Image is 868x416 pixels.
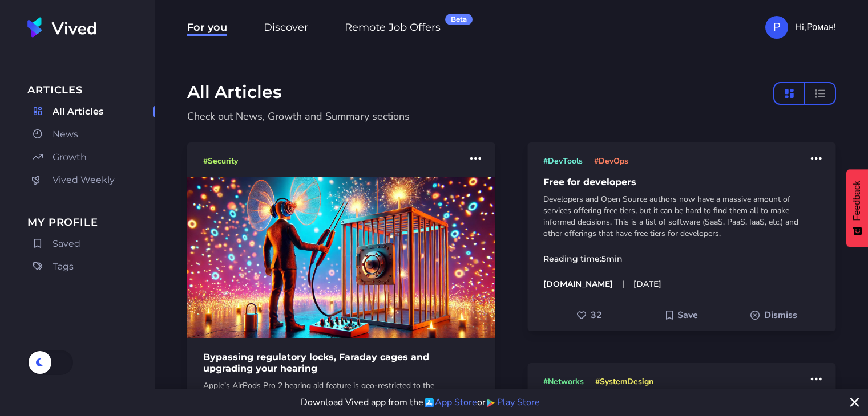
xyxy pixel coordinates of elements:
[187,82,281,103] h1: All Articles
[595,376,653,387] span: # SystemDesign
[594,156,628,166] span: # DevOps
[27,82,155,98] span: Articles
[27,235,155,253] a: Saved
[527,177,835,188] h1: Free for developers
[805,82,836,105] button: compact layout
[543,156,583,166] span: # DevTools
[543,278,613,289] p: [DOMAIN_NAME]
[765,16,788,39] div: Р
[806,368,827,390] button: More actions
[27,258,155,276] a: Tags
[852,181,862,221] span: Feedback
[543,376,584,387] span: # Networks
[187,108,781,124] p: Check out News, Growth and Summary sections
[543,305,636,325] button: Like
[53,173,115,187] span: Vived Weekly
[264,19,308,35] a: Discover
[527,168,835,289] a: Free for developersDevelopers and Open Source authors now have a massive amount of services offer...
[27,17,96,38] img: Vived
[465,147,486,170] button: More actions
[187,19,227,35] a: For you
[345,21,441,36] span: Remote Job Offers
[728,305,820,325] button: Dismiss
[27,125,155,144] a: News
[846,169,868,247] button: Feedback - Show survey
[636,305,728,325] button: Add to Saved For Later
[53,260,74,274] span: Tags
[543,374,584,388] a: #Networks
[423,395,477,409] a: App Store
[53,128,78,141] span: News
[187,352,495,374] h1: Bypassing regulatory locks, Faraday cages and upgrading your hearing
[203,156,238,166] span: # Security
[187,21,227,36] span: For you
[53,105,103,119] span: All Articles
[595,374,653,388] a: #SystemDesign
[795,21,836,34] span: Hi, Роман !
[53,150,87,164] span: Growth
[543,154,583,168] a: #DevTools
[445,14,473,25] div: Beta
[203,154,238,168] a: #Security
[633,278,661,289] time: [DATE]
[27,148,155,166] a: Growth
[765,16,836,39] button: РHi,Роман!
[806,147,827,170] button: More actions
[27,171,155,189] a: Vived Weekly
[601,254,623,264] time: 5 min
[345,19,441,35] a: Remote Job OffersBeta
[594,154,628,168] a: #DevOps
[27,214,155,230] span: My Profile
[53,237,80,251] span: Saved
[486,395,540,409] a: Play Store
[773,82,805,105] button: masonry layout
[27,103,155,121] a: All Articles
[543,194,808,239] p: Developers and Open Source authors now have a massive amount of services offering free tiers, but...
[264,21,308,36] span: Discover
[622,278,624,289] span: |
[527,253,835,264] p: Reading time:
